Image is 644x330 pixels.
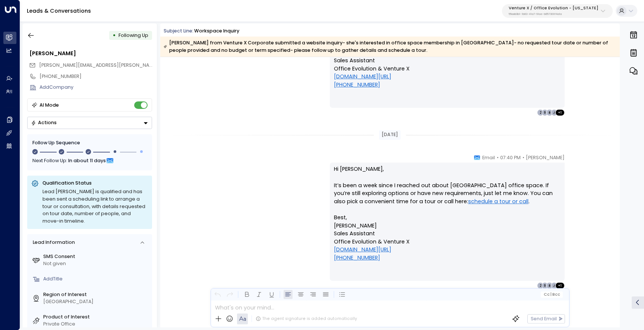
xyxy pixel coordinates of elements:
[537,109,544,116] div: 2
[33,157,147,165] div: Next Follow Up:
[334,49,561,89] p: [PERSON_NAME] Sales Assistant Office Evolution & Venture X
[225,290,235,299] button: Redo
[213,290,222,299] button: Undo
[27,7,91,15] a: Leads & Conversations
[43,253,149,260] label: SMS Consent
[497,154,499,161] span: •
[334,73,391,81] a: [DOMAIN_NAME][URL]
[43,298,149,305] div: [GEOGRAPHIC_DATA]
[43,260,149,267] div: Not given
[29,50,152,58] div: [PERSON_NAME]
[550,292,552,297] span: |
[334,222,561,262] p: [PERSON_NAME] Sales Assistant Office Evolution & Venture X
[31,120,57,126] div: Actions
[40,84,152,91] div: AddCompany
[40,73,152,80] div: [PHONE_NUMBER]
[39,62,152,69] span: jane.hannen@venturex.com
[468,198,528,206] a: schedule a tour or call
[541,291,563,298] button: Cc|Bcc
[500,154,521,161] span: 07:40 PM
[546,282,553,289] div: B
[40,101,59,109] div: AI Mode
[43,276,149,283] div: AddTitle
[502,4,613,18] button: Venture X / Office Evolution - [US_STATE]55add3b1-1b83-41a7-91ae-b657300f4a1a
[551,282,558,289] div: J
[537,282,544,289] div: 2
[542,282,548,289] div: 9
[43,291,149,298] label: Region of Interest
[555,282,565,289] div: + 1
[256,316,357,322] div: The agent signature is added automatically
[42,188,148,225] div: Lead [PERSON_NAME] is qualified and has been sent a scheduling link to arrange a tour or consulta...
[43,321,149,328] div: Private Office
[69,157,106,165] span: In about 11 days
[523,154,524,161] span: •
[27,117,152,129] div: Button group with a nested menu
[379,130,401,140] div: [DATE]
[27,117,152,129] button: Actions
[555,109,565,116] div: + 1
[543,292,560,297] span: Cc Bcc
[334,214,561,222] p: Best,
[113,29,116,41] div: •
[42,180,148,186] p: Qualification Status
[482,154,495,161] span: Email
[164,28,193,34] span: Subject Line:
[509,13,599,16] p: 55add3b1-1b83-41a7-91ae-b657300f4a1a
[526,154,565,161] span: [PERSON_NAME]
[568,154,581,167] img: 12_headshot.jpg
[119,32,148,38] span: Following Up
[194,28,239,35] div: Workspace Inquiry
[334,254,380,262] a: [PHONE_NUMBER]
[43,314,149,321] label: Product of Interest
[334,165,561,214] p: Hi [PERSON_NAME], It’s been a week since I reached out about [GEOGRAPHIC_DATA] office space. If y...
[546,109,553,116] div: B
[33,140,147,147] div: Follow Up Sequence
[39,62,197,68] span: [PERSON_NAME][EMAIL_ADDRESS][PERSON_NAME][DOMAIN_NAME]
[542,109,548,116] div: 9
[30,239,75,246] div: Lead Information
[164,39,616,54] div: [PERSON_NAME] from Venture X Corporate submitted a website inquiry- she's interested in office sp...
[334,246,391,254] a: [DOMAIN_NAME][URL]
[334,81,380,89] a: [PHONE_NUMBER]
[551,109,558,116] div: J
[509,6,599,10] p: Venture X / Office Evolution - [US_STATE]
